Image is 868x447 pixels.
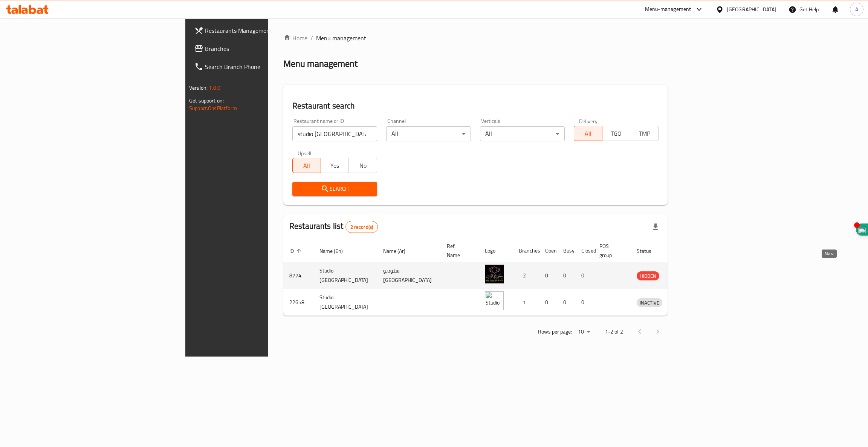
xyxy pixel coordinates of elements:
[345,221,378,233] div: Total records count
[630,126,659,141] button: TMP
[298,184,371,194] span: Search
[348,158,377,173] button: No
[485,265,504,283] img: Studio Kuwait
[298,150,312,156] label: Upsell
[637,299,662,307] span: INACTIVE
[346,223,378,231] span: 2 record(s)
[313,289,377,316] td: Studio [GEOGRAPHIC_DATA]
[557,289,575,316] td: 0
[637,246,661,256] span: Status
[605,128,628,139] span: TGO
[727,5,776,14] div: [GEOGRAPHIC_DATA]
[513,262,539,289] td: 2
[633,128,656,139] span: TMP
[645,5,691,14] div: Menu-management
[579,118,598,124] label: Delivery
[313,262,377,289] td: Studio [GEOGRAPHIC_DATA]
[447,242,470,260] span: Ref. Name
[316,34,366,43] span: Menu management
[599,242,622,260] span: POS group
[539,239,557,262] th: Open
[646,218,665,236] div: Export file
[289,246,304,256] span: ID
[377,262,441,289] td: ستوديو [GEOGRAPHIC_DATA]
[479,239,513,262] th: Logo
[321,158,349,173] button: Yes
[575,289,593,316] td: 0
[574,126,602,141] button: All
[205,62,324,71] span: Search Branch Phone
[292,182,377,196] button: Search
[189,83,208,93] span: Version:
[513,239,539,262] th: Branches
[205,26,324,35] span: Restaurants Management
[283,239,697,316] table: enhanced table
[189,96,224,106] span: Get support on:
[577,128,599,139] span: All
[292,158,321,173] button: All
[575,326,593,338] div: Rows per page:
[189,103,237,113] a: Support.OpsPlatform
[188,58,330,76] a: Search Branch Phone
[188,40,330,58] a: Branches
[480,126,565,141] div: All
[289,220,378,233] h2: Restaurants list
[352,160,374,171] span: No
[538,327,572,337] p: Rows per page:
[557,239,575,262] th: Busy
[209,83,220,93] span: 1.0.0
[283,34,668,43] nav: breadcrumb
[637,271,659,280] div: HIDDEN
[575,262,593,289] td: 0
[205,44,324,53] span: Branches
[602,126,631,141] button: TGO
[383,246,415,256] span: Name (Ar)
[513,289,539,316] td: 1
[557,262,575,289] td: 0
[855,5,858,14] span: A
[575,239,593,262] th: Closed
[296,160,318,171] span: All
[539,289,557,316] td: 0
[637,298,662,307] div: INACTIVE
[485,291,504,310] img: Studio Kuwait
[292,126,377,141] input: Search for restaurant name or ID..
[292,100,659,112] h2: Restaurant search
[605,327,623,337] p: 1-2 of 2
[539,262,557,289] td: 0
[324,160,346,171] span: Yes
[637,272,659,280] span: HIDDEN
[188,21,330,40] a: Restaurants Management
[319,246,353,256] span: Name (En)
[386,126,471,141] div: All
